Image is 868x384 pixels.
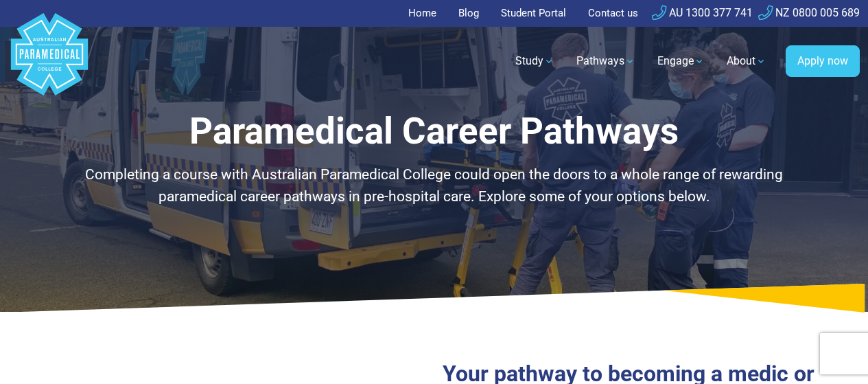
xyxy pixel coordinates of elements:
a: NZ 0800 005 689 [758,6,860,19]
a: Apply now [786,45,860,77]
a: Pathways [568,42,644,80]
a: Australian Paramedical College [8,27,91,96]
h1: Paramedical Career Pathways [72,110,796,153]
a: AU 1300 377 741 [652,6,753,19]
p: Completing a course with Australian Paramedical College could open the doors to a whole range of ... [72,164,796,207]
a: About [718,42,775,80]
a: Engage [649,42,713,80]
a: Study [507,42,563,80]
